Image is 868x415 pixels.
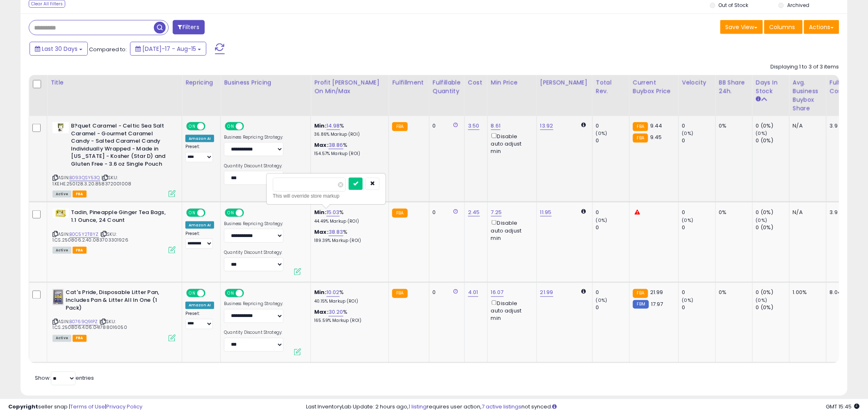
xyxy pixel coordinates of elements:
small: FBA [392,122,407,131]
div: 0 [596,122,629,130]
span: ON [226,210,236,217]
div: Fulfillment [392,78,425,87]
small: FBA [633,122,648,131]
div: 0 [596,289,629,296]
a: B0C5Y2T8YZ [69,231,99,238]
div: Business Pricing [224,78,307,87]
div: 0 [682,304,715,312]
a: 7.25 [491,208,502,217]
a: 38.86 [329,141,343,149]
div: seller snap | | [8,403,142,411]
label: Quantity Discount Strategy: [224,330,283,336]
img: 51+8NZoUOEL._SL40_.jpg [53,209,69,218]
span: Show: entries [35,374,94,382]
div: Preset: [185,311,214,330]
div: Current Buybox Price [633,78,675,96]
small: (0%) [682,297,694,304]
div: Displaying 1 to 3 of 3 items [771,63,839,71]
div: Disable auto adjust min [491,132,530,155]
span: All listings currently available for purchase on Amazon [53,191,71,198]
div: ASIN: [53,289,176,341]
a: 13.92 [540,122,553,130]
div: 0 [596,209,629,216]
label: Business Repricing Strategy: [224,221,283,227]
a: 4.01 [468,289,478,297]
b: Cat's Pride, Disposable Litter Pan, Includes Pan & Litter All In One (1 Pack) [66,289,165,314]
b: Min: [314,289,327,296]
button: Filters [173,20,205,34]
div: Fulfillable Quantity [433,78,461,96]
a: 2.45 [468,208,480,217]
div: 0 [433,209,458,216]
div: BB Share 24h. [719,78,749,96]
a: 10.02 [327,289,340,297]
div: % [314,209,382,224]
div: Days In Stock [756,78,786,96]
a: 11.95 [540,208,552,217]
small: FBM [633,300,649,309]
div: Disable auto adjust min [491,299,530,322]
small: (0%) [756,297,767,304]
a: Terms of Use [70,403,105,410]
div: Last InventoryLab Update: 2 hours ago, requires user action, not synced. [306,403,860,411]
small: FBA [633,289,648,298]
span: OFF [243,210,256,217]
a: 1 listing [409,403,427,410]
a: 8.61 [491,122,501,130]
div: 0 [596,304,629,312]
span: ON [187,210,197,217]
a: 3.50 [468,122,480,130]
span: FBA [73,335,87,342]
small: (0%) [596,130,608,137]
div: 0 (0%) [756,224,789,231]
span: OFF [204,210,217,217]
div: N/A [793,209,820,216]
a: 7 active listings [482,403,522,410]
span: OFF [243,290,256,297]
a: 15.03 [327,208,340,217]
div: 0 [682,137,715,144]
div: 0 (0%) [756,137,789,144]
span: 17.97 [651,301,663,308]
div: 0% [719,289,746,296]
b: Max: [314,141,329,149]
div: 0 [596,224,629,231]
div: % [314,228,382,244]
p: 36.86% Markup (ROI) [314,132,382,137]
div: 0 [433,122,458,130]
b: B?quet Caramel - Celtic Sea Salt Caramel - Gourmet Caramel Candy - Salted Caramel Candy Individua... [71,122,171,170]
span: | SKU: 1.CS.250806.4.06.041788016050 [53,319,127,331]
div: 0 [682,122,715,130]
img: 51jRZVehvSL._SL40_.jpg [53,289,64,306]
div: 0 (0%) [756,304,789,312]
div: 0 [682,209,715,216]
span: ON [226,123,236,130]
div: ASIN: [53,209,176,253]
div: 0 [596,137,629,144]
span: All listings currently available for purchase on Amazon [53,335,71,342]
label: Quantity Discount Strategy: [224,250,283,255]
span: ON [187,123,197,130]
div: N/A [793,122,820,130]
b: Tadin, Pineapple Ginger Tea Bags, 1.1 Ounce, 24 Count [71,209,171,226]
button: [DATE]-17 - Aug-15 [130,42,206,56]
span: 2025-09-15 15:45 GMT [826,403,860,410]
div: 0 [433,289,458,296]
span: OFF [204,123,217,130]
button: Save View [720,20,763,34]
strong: Copyright [8,403,38,410]
div: Amazon AI [185,221,214,229]
div: 0 (0%) [756,122,789,130]
div: Min Price [491,78,533,87]
span: ON [187,290,197,297]
div: % [314,122,382,137]
small: (0%) [756,217,767,223]
div: 0 [682,224,715,231]
div: 0% [719,209,746,216]
span: 9.45 [650,133,662,141]
label: Business Repricing Strategy: [224,301,283,307]
div: [PERSON_NAME] [540,78,589,87]
p: 40.15% Markup (ROI) [314,299,382,305]
b: Max: [314,228,329,236]
div: 1.00% [793,289,820,296]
